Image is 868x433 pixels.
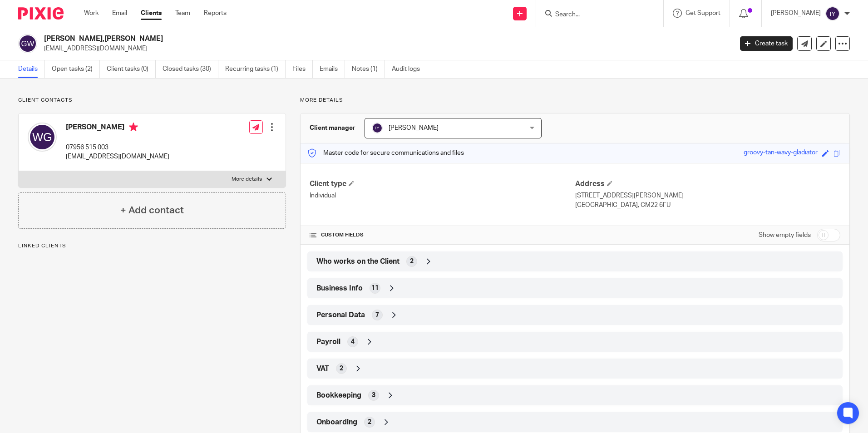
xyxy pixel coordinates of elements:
[52,60,100,78] a: Open tasks (2)
[307,148,464,157] p: Master code for secure communications and files
[372,123,383,133] img: svg%3E
[340,364,343,373] span: 2
[372,391,375,400] span: 3
[759,231,811,240] label: Show empty fields
[554,11,636,19] input: Search
[44,44,726,53] p: [EMAIL_ADDRESS][DOMAIN_NAME]
[28,123,57,152] img: svg%3E
[66,143,169,152] p: 07956 515 003
[410,257,414,266] span: 2
[18,34,37,53] img: svg%3E
[389,125,439,131] span: [PERSON_NAME]
[310,191,575,200] p: Individual
[575,191,840,200] p: [STREET_ADDRESS][PERSON_NAME]
[204,9,227,18] a: Reports
[300,97,850,104] p: More details
[107,60,156,78] a: Client tasks (0)
[84,9,99,18] a: Work
[163,60,218,78] a: Closed tasks (30)
[225,60,286,78] a: Recurring tasks (1)
[18,97,286,104] p: Client contacts
[316,418,357,427] span: Onboarding
[392,60,427,78] a: Audit logs
[129,123,138,132] i: Primary
[368,418,371,427] span: 2
[316,337,340,347] span: Payroll
[310,179,575,189] h4: Client type
[316,364,329,374] span: VAT
[316,257,399,266] span: Who works on the Client
[66,123,169,134] h4: [PERSON_NAME]
[310,231,575,239] h4: CUSTOM FIELDS
[18,60,45,78] a: Details
[44,34,590,44] h2: [PERSON_NAME],[PERSON_NAME]
[232,176,262,183] p: More details
[686,10,720,16] span: Get Support
[316,391,361,400] span: Bookkeeping
[771,9,821,18] p: [PERSON_NAME]
[825,6,840,21] img: svg%3E
[175,9,190,18] a: Team
[575,179,840,189] h4: Address
[292,60,313,78] a: Files
[18,242,286,250] p: Linked clients
[744,148,818,158] div: groovy-tan-wavy-gladiator
[371,284,379,293] span: 11
[66,152,169,161] p: [EMAIL_ADDRESS][DOMAIN_NAME]
[18,7,64,20] img: Pixie
[740,36,793,51] a: Create task
[316,284,363,293] span: Business Info
[120,203,184,217] h4: + Add contact
[112,9,127,18] a: Email
[310,123,355,133] h3: Client manager
[575,201,840,210] p: [GEOGRAPHIC_DATA], CM22 6FU
[316,310,365,320] span: Personal Data
[352,60,385,78] a: Notes (1)
[320,60,345,78] a: Emails
[375,310,379,320] span: 7
[351,337,355,346] span: 4
[141,9,162,18] a: Clients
